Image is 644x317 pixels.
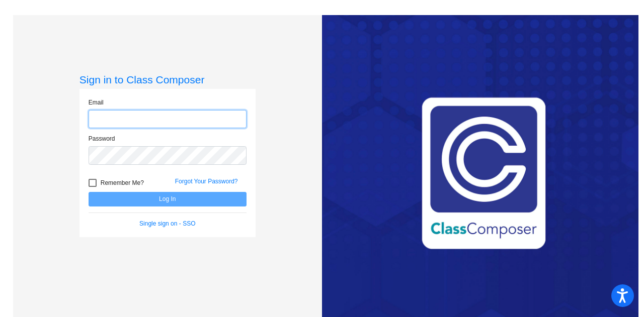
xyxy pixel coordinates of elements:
[175,178,238,185] a: Forgot Your Password?
[89,98,104,107] label: Email
[101,177,144,189] span: Remember Me?
[89,192,247,206] button: Log In
[139,220,195,227] a: Single sign on - SSO
[79,73,256,86] h3: Sign in to Class Composer
[89,134,115,143] label: Password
